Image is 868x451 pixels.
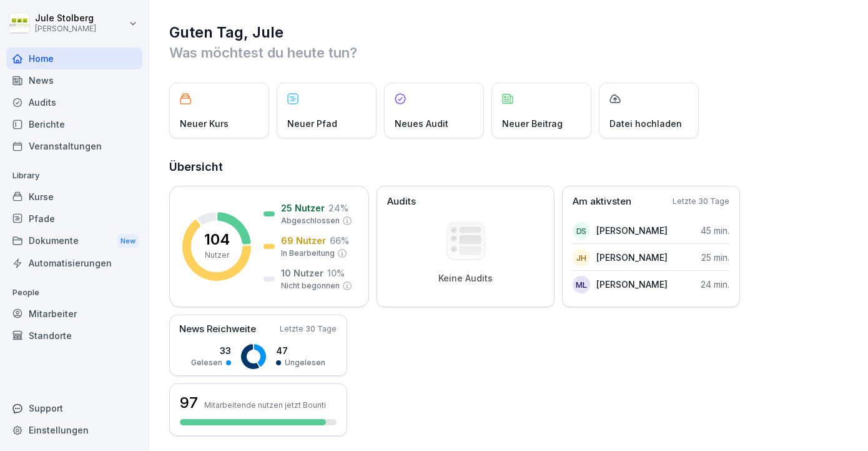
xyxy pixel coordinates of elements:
[204,400,326,410] p: Mitarbeitende nutzen jetzt Bounti
[438,273,493,284] p: Keine Audits
[573,276,590,293] div: ML
[6,230,142,253] a: DokumenteNew
[35,24,96,33] p: [PERSON_NAME]
[6,186,142,208] a: Kurse
[502,117,563,130] p: Neuer Beitrag
[180,117,229,130] p: Neuer Kurs
[169,23,849,43] h1: Guten Tag, Jule
[180,392,198,413] h3: 97
[701,278,729,291] p: 24 min.
[6,283,142,303] p: People
[596,251,668,264] p: [PERSON_NAME]
[609,117,682,130] p: Datei hochladen
[191,344,231,357] p: 33
[281,234,326,247] p: 69 Nutzer
[6,91,142,113] a: Audits
[701,224,729,237] p: 45 min.
[179,322,256,337] p: News Reichweite
[281,280,340,291] p: Nicht begonnen
[6,166,142,186] p: Library
[205,250,229,261] p: Nutzer
[701,251,729,264] p: 25 min.
[328,201,348,215] p: 24 %
[204,232,230,247] p: 104
[573,222,590,240] div: DS
[6,325,142,347] a: Standorte
[573,249,590,266] div: JH
[191,357,222,368] p: Gelesen
[6,113,142,135] a: Berichte
[117,234,139,248] div: New
[169,158,849,176] h2: Übersicht
[6,397,142,419] div: Support
[281,266,323,280] p: 10 Nutzer
[35,13,96,24] p: Jule Stolberg
[281,248,335,259] p: In Bearbeitung
[596,278,668,291] p: [PERSON_NAME]
[6,303,142,325] a: Mitarbeiter
[6,135,142,157] a: Veranstaltungen
[673,196,729,207] p: Letzte 30 Tage
[280,323,337,335] p: Letzte 30 Tage
[6,48,142,69] a: Home
[281,201,325,215] p: 25 Nutzer
[6,208,142,230] a: Pfade
[387,195,416,209] p: Audits
[395,117,448,130] p: Neues Audit
[6,230,142,253] div: Dokumente
[281,215,340,226] p: Abgeschlossen
[6,419,142,441] a: Einstellungen
[285,357,325,368] p: Ungelesen
[573,195,631,209] p: Am aktivsten
[169,43,849,63] p: Was möchtest du heute tun?
[287,117,337,130] p: Neuer Pfad
[596,224,668,237] p: [PERSON_NAME]
[6,69,142,91] a: News
[330,234,349,247] p: 66 %
[327,266,345,280] p: 10 %
[276,344,325,357] p: 47
[6,252,142,274] a: Automatisierungen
